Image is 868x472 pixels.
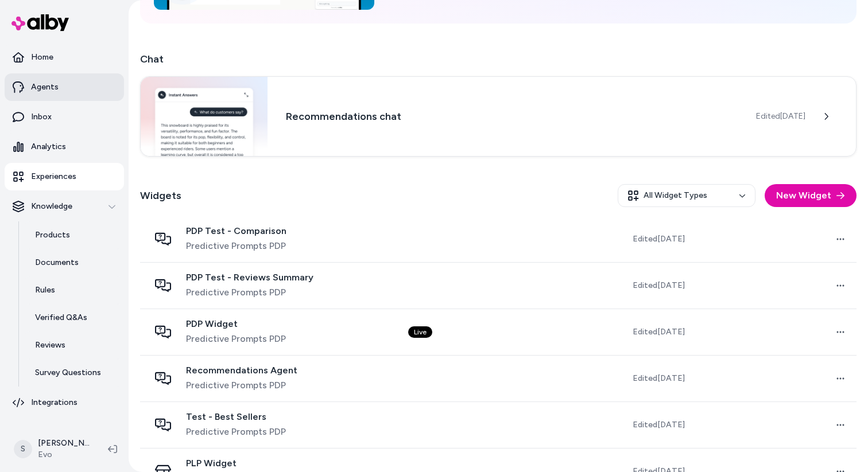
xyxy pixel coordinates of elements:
p: Agents [31,81,59,93]
span: Edited [DATE] [756,111,805,122]
button: S[PERSON_NAME]Evo [7,431,99,467]
a: Home [5,44,124,71]
p: Experiences [31,171,76,182]
span: Edited [DATE] [633,326,685,338]
a: Analytics [5,133,124,161]
span: Predictive Prompts PDP [186,286,313,299]
a: Experiences [5,163,124,190]
p: Products [35,229,70,241]
p: Documents [35,257,79,268]
span: PLP Widget [186,458,284,469]
p: Inbox [31,111,52,123]
span: Predictive Prompts PDP [186,332,286,346]
h3: Recommendations chat [286,108,738,124]
span: Edited [DATE] [633,280,685,291]
a: Inbox [5,103,124,131]
span: PDP Test - Reviews Summary [186,272,313,283]
p: Integrations [31,397,77,408]
h2: Chat [140,51,857,67]
p: Verified Q&As [35,312,87,323]
p: Home [31,52,53,63]
h2: Widgets [140,188,181,204]
span: PDP Test - Comparison [186,225,286,237]
span: Recommendations Agent [186,365,297,376]
p: Knowledge [31,201,72,212]
button: All Widget Types [618,184,755,207]
p: [PERSON_NAME] [38,438,90,449]
a: Chat widgetRecommendations chatEdited[DATE] [140,76,857,157]
span: Test - Best Sellers [186,411,286,423]
p: Analytics [31,141,66,153]
p: Rules [35,284,55,296]
a: Rules [24,276,124,304]
p: Reviews [35,340,65,351]
p: Survey Questions [35,367,101,379]
span: PDP Widget [186,318,286,330]
button: Knowledge [5,193,124,220]
a: Documents [24,249,124,276]
span: Predictive Prompts PDP [186,239,286,253]
div: Live [408,326,432,338]
a: Survey Questions [24,359,124,387]
img: Chat widget [141,77,268,156]
span: Edited [DATE] [633,373,685,384]
span: S [14,440,32,458]
a: Products [24,221,124,249]
span: Predictive Prompts PDP [186,425,286,439]
a: Agents [5,73,124,101]
span: Evo [38,449,90,461]
a: Verified Q&As [24,304,124,331]
img: alby Logo [11,14,69,31]
button: New Widget [765,184,857,207]
a: Integrations [5,389,124,416]
span: Predictive Prompts PDP [186,379,297,392]
span: Edited [DATE] [633,419,685,431]
span: Edited [DATE] [633,233,685,245]
a: Reviews [24,331,124,359]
